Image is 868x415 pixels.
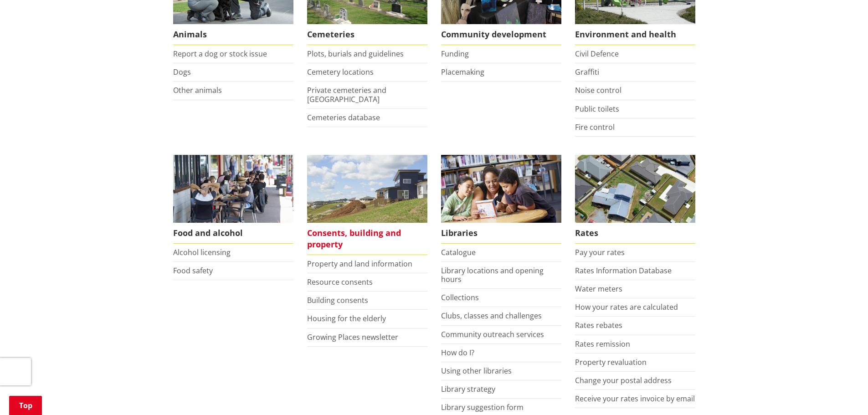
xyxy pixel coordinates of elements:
a: Library locations and opening hours [441,266,544,284]
a: Library strategy [441,384,495,394]
a: Public toilets [575,104,619,114]
a: Rates Information Database [575,266,672,276]
span: Community development [441,24,561,45]
a: New Pokeno housing development Consents, building and property [307,155,427,255]
a: Fire control [575,122,615,132]
a: Housing for the elderly [307,313,386,323]
a: Pay your rates online Rates [575,155,695,244]
a: Civil Defence [575,49,619,59]
a: Dogs [173,67,191,77]
a: Private cemeteries and [GEOGRAPHIC_DATA] [307,85,386,104]
img: Rates-thumbnail [575,155,695,223]
a: Food and Alcohol in the Waikato Food and alcohol [173,155,293,244]
img: Food and Alcohol in the Waikato [173,155,293,223]
a: Property and land information [307,259,412,269]
a: Placemaking [441,67,484,77]
span: Animals [173,24,293,45]
a: Rates remission [575,339,630,349]
a: Food safety [173,266,213,276]
a: Top [9,396,42,415]
a: Receive your rates invoice by email [575,394,695,404]
a: Noise control [575,85,621,95]
a: How your rates are calculated [575,302,678,312]
a: Funding [441,49,469,59]
a: Graffiti [575,67,599,77]
a: Plots, burials and guidelines [307,49,404,59]
span: Cemeteries [307,24,427,45]
a: Clubs, classes and challenges [441,311,542,321]
a: Growing Places newsletter [307,332,398,342]
a: How do I? [441,348,474,358]
a: Water meters [575,284,622,294]
a: Library membership is free to everyone who lives in the Waikato district. Libraries [441,155,561,244]
a: Cemeteries database [307,113,380,123]
a: Change your postal address [575,375,672,385]
img: Waikato District Council libraries [441,155,561,223]
span: Food and alcohol [173,223,293,244]
a: Building consents [307,295,368,305]
span: Rates [575,223,695,244]
span: Consents, building and property [307,223,427,255]
a: Other animals [173,85,222,95]
a: Catalogue [441,247,476,257]
iframe: Messenger Launcher [826,377,859,410]
a: Cemetery locations [307,67,374,77]
img: Land and property thumbnail [307,155,427,223]
a: Rates rebates [575,320,622,330]
a: Using other libraries [441,366,512,376]
a: Collections [441,292,479,302]
a: Report a dog or stock issue [173,49,267,59]
a: Pay your rates [575,247,625,257]
a: Community outreach services [441,329,544,339]
span: Environment and health [575,24,695,45]
a: Alcohol licensing [173,247,231,257]
a: Property revaluation [575,357,647,367]
a: Library suggestion form [441,402,524,412]
a: Resource consents [307,277,373,287]
span: Libraries [441,223,561,244]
